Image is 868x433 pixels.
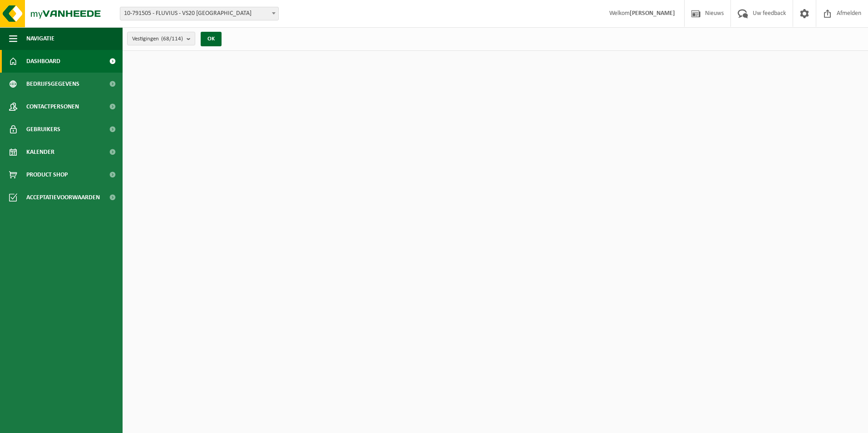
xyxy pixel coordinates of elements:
span: 10-791505 - FLUVIUS - VS20 ANTWERPEN [120,7,279,20]
strong: [PERSON_NAME] [630,10,675,17]
span: Kalender [26,141,54,163]
span: Product Shop [26,163,68,186]
span: 10-791505 - FLUVIUS - VS20 ANTWERPEN [120,7,278,20]
span: Gebruikers [26,118,60,141]
button: Vestigingen(68/114) [127,32,195,45]
button: OK [201,32,222,46]
count: (68/114) [161,36,183,42]
span: Acceptatievoorwaarden [26,186,100,209]
span: Dashboard [26,50,60,73]
span: Vestigingen [132,32,183,46]
span: Bedrijfsgegevens [26,73,79,95]
span: Navigatie [26,27,54,50]
span: Contactpersonen [26,95,79,118]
